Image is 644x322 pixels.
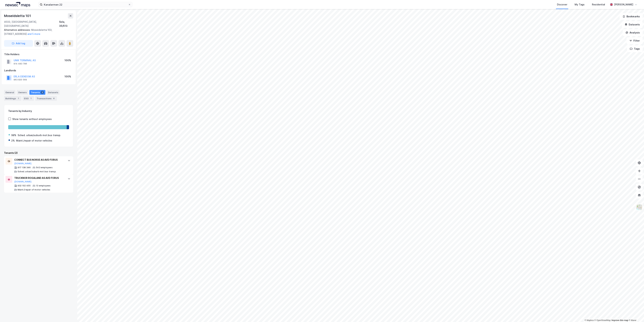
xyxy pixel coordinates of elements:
[52,97,56,100] div: 6
[11,133,16,137] div: 98%
[29,90,45,95] div: Tenants
[4,151,73,155] div: Tenants (2)
[29,97,33,100] div: 1
[627,306,644,322] iframe: Chat Widget
[4,40,33,47] button: Add tag
[18,166,31,169] div: 917 138 346
[59,20,73,28] div: Sola, 35/513
[14,158,64,162] div: CONNECT BUS NORGE AS AVD FORUS
[17,97,20,100] div: 1
[11,139,15,143] div: 2%
[575,3,585,7] div: My Tags
[14,176,64,180] div: TRUCKNOR ROGALAND AS AVD FORUS
[4,20,59,28] div: 4033, [GEOGRAPHIC_DATA], [GEOGRAPHIC_DATA]
[4,28,71,36] div: Moseidsletta 103, [STREET_ADDRESS]
[16,139,52,143] div: Maint./repair of motor vehicles
[8,109,69,113] div: Tenants by Industry
[65,75,71,79] div: 100%
[614,3,633,7] div: [PERSON_NAME]
[4,28,31,31] span: Alternative addresses:
[592,3,605,7] div: Residential
[623,29,643,36] button: Analysis
[612,319,628,321] a: Improve this map
[622,21,643,28] button: Datasets
[627,45,643,52] button: Tags
[41,91,44,94] div: 2
[14,78,27,81] div: 963 820 569
[17,90,28,95] div: Owners
[14,62,27,65] div: 914 483 786
[4,52,73,56] div: Title Holders
[594,319,611,321] a: OpenStreetMap
[18,188,50,191] div: Maint./repair of motor vehicles
[636,204,642,210] img: Z
[4,96,21,101] div: Buildings
[18,133,61,137] div: Sched. urban/suburb mot.bus transp.
[620,13,643,20] button: Bookmarks
[36,184,51,187] div: 13 employees
[18,170,56,173] div: Sched. urban/suburb mot.bus transp.
[5,2,30,7] img: logo.a4113a55bc3d86da70a041830d287a7e.svg
[12,117,52,121] div: Show tenants without employees
[42,2,128,7] input: Search by address, cadastre, landlords, tenants or people
[35,96,57,101] div: Transactions
[4,13,32,19] div: Moseidsletta 101
[47,90,60,95] div: Datasets
[4,68,73,73] div: Landlords
[627,37,643,44] button: Filter
[557,3,567,7] div: Discover
[65,58,71,62] div: 100%
[23,96,34,101] div: ESG
[18,184,31,187] div: 932 102 455
[14,162,32,165] button: [DOMAIN_NAME]
[585,319,594,321] a: Mapbox
[4,90,15,95] div: General
[14,180,32,183] button: [DOMAIN_NAME]
[36,166,53,169] div: 543 employees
